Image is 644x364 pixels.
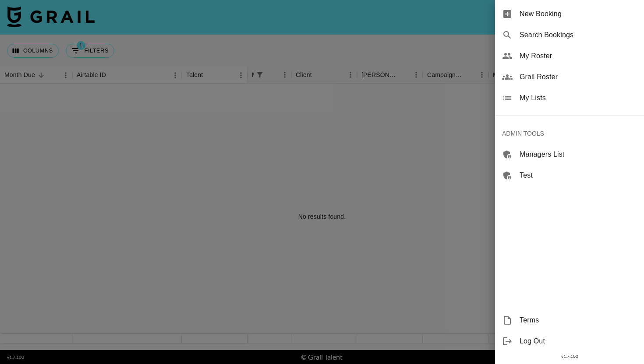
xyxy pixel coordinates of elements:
[495,66,644,87] div: Grail Roster
[495,123,644,144] div: ADMIN TOOLS
[520,93,637,103] span: My Lists
[520,170,637,181] span: Test
[520,30,637,40] span: Search Bookings
[495,165,644,186] div: Test
[495,87,644,108] div: My Lists
[520,51,637,61] span: My Roster
[520,72,637,82] span: Grail Roster
[495,331,644,352] div: Log Out
[520,315,637,325] span: Terms
[495,3,644,24] div: New Booking
[495,45,644,66] div: My Roster
[520,336,637,346] span: Log Out
[495,310,644,331] div: Terms
[520,149,637,160] span: Managers List
[520,9,637,19] span: New Booking
[495,144,644,165] div: Managers List
[495,352,644,361] div: v 1.7.100
[495,24,644,45] div: Search Bookings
